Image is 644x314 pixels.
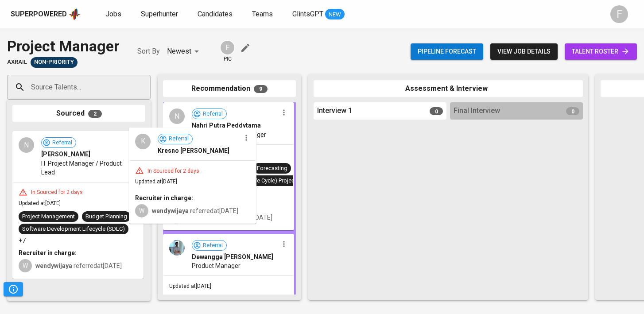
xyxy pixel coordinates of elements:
[141,9,180,20] a: Superhunter
[167,46,191,57] p: Newest
[252,9,275,20] a: Teams
[252,10,273,18] span: Teams
[418,46,476,57] span: Pipeline forecast
[12,105,145,122] div: Sourced
[411,43,483,60] button: Pipeline forecast
[7,35,120,57] div: Project Manager
[220,40,235,63] div: pic
[317,106,352,116] span: Interview 1
[11,8,81,21] a: Superpoweredapp logo
[292,10,323,18] span: GlintsGPT
[325,10,345,19] span: NEW
[198,9,234,20] a: Candidates
[105,9,123,20] a: Jobs
[88,110,102,118] span: 2
[314,80,583,97] div: Assessment & Interview
[220,40,235,55] div: F
[254,85,268,93] span: 9
[4,282,23,296] button: Pipeline Triggers
[565,43,637,60] a: talent roster
[497,46,551,57] span: view job details
[137,46,160,57] p: Sort By
[146,86,147,88] button: Open
[572,46,630,57] span: talent roster
[11,9,67,19] div: Superpowered
[454,106,500,116] span: Final Interview
[31,58,78,66] span: Non-Priority
[163,80,296,97] div: Recommendation
[141,10,178,18] span: Superhunter
[105,10,121,18] span: Jobs
[490,43,558,60] button: view job details
[69,8,81,21] img: app logo
[610,5,628,23] div: F
[7,58,27,66] span: Axrail
[292,9,345,20] a: GlintsGPT NEW
[167,43,202,60] div: Newest
[31,57,78,68] div: Sufficient Talents in Pipeline
[198,10,233,18] span: Candidates
[430,107,443,115] span: 0
[566,107,579,115] span: 0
